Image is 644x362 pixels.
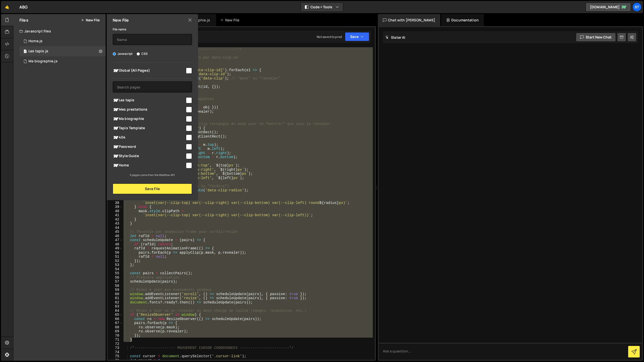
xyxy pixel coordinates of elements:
span: 404 [113,134,185,141]
div: 60 [108,292,123,296]
span: Mes prestations [113,107,185,113]
div: Javascript files [13,26,106,36]
div: Documentation [441,14,484,26]
div: 65 [108,313,123,317]
div: 59 [108,288,123,292]
div: 61 [108,296,123,300]
div: 56 [108,276,123,280]
span: Global (All Pages) [113,68,185,74]
button: New File [81,18,100,22]
div: 40 [108,209,123,213]
div: 45 [108,230,123,234]
div: 69 [108,329,123,334]
div: Home.js [28,39,43,43]
div: 50 [108,251,123,255]
small: 9 pages come from the Webflow API [130,173,175,177]
div: 48 [108,242,123,247]
a: 🤙 [1,1,13,13]
span: Ma biographie [113,116,185,122]
input: Javascript [113,52,116,56]
div: 54 [108,267,123,271]
div: 58 [108,284,123,288]
a: St [632,3,641,12]
button: Save [345,32,369,41]
div: 16686/46109.js [19,56,106,66]
a: [DOMAIN_NAME] [586,3,631,12]
input: CSS [137,52,140,56]
div: 63 [108,304,123,309]
span: Home [113,162,185,168]
input: Name [113,34,192,45]
span: Style Guide [113,153,185,159]
div: 73 [108,346,123,350]
div: New File [220,18,241,23]
span: Les tapis [113,97,185,103]
div: 53 [108,263,123,267]
div: 16686/46185.js [19,46,106,56]
div: 43 [108,221,123,226]
div: 38 [108,201,123,205]
div: 75 [108,354,123,358]
button: Start new chat [576,33,616,42]
div: 41 [108,213,123,217]
div: 66 [108,317,123,321]
h2: New File [113,17,129,23]
button: Save File [113,184,192,194]
span: 1 [24,50,27,54]
div: Chat with [PERSON_NAME] [378,14,440,26]
div: 68 [108,325,123,330]
span: Tapis Template [113,125,185,131]
h2: Slater AI [385,35,406,40]
div: 46 [108,234,123,238]
div: ABG [19,4,28,10]
div: 55 [108,271,123,276]
span: Password [113,144,185,150]
div: 42 [108,217,123,222]
h2: Files [19,17,28,23]
label: File name [113,27,126,32]
input: Search pages [113,81,192,93]
button: Code + Tools [301,3,343,12]
div: 70 [108,334,123,338]
div: Not saved to prod [317,35,342,39]
div: 44 [108,226,123,230]
div: 72 [108,342,123,346]
label: Javascript [113,51,133,56]
div: 16686/46111.js [19,36,106,46]
div: 49 [108,246,123,251]
div: 74 [108,350,123,354]
div: 51 [108,255,123,259]
div: Les tapis.js [28,49,48,54]
div: 62 [108,300,123,305]
div: Ma biographie.js [28,59,58,64]
div: 67 [108,321,123,325]
div: 52 [108,259,123,263]
div: 47 [108,238,123,242]
div: 71 [108,338,123,342]
label: CSS [137,51,148,56]
div: 57 [108,280,123,284]
div: 64 [108,309,123,313]
div: 39 [108,205,123,209]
